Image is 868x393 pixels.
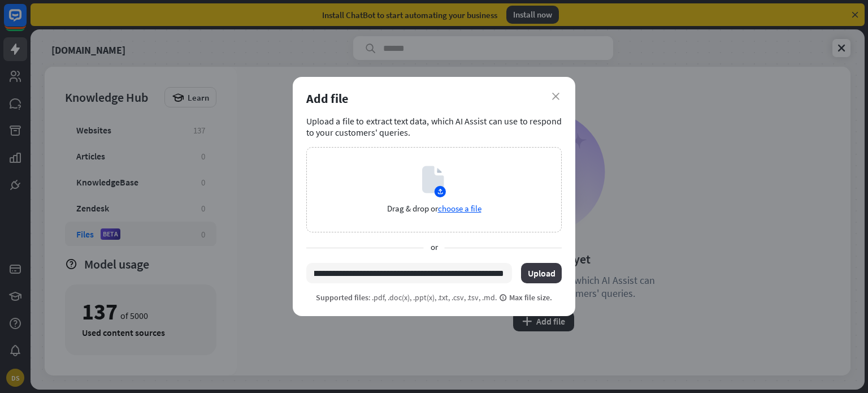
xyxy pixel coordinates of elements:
span: choose a file [438,203,481,214]
span: Supported files [316,292,368,303]
div: Upload a file to extract text data, which AI Assist can use to respond to your customers' queries. [306,115,562,138]
i: close [552,93,559,100]
span: Max file size. [499,292,552,303]
span: or [424,241,445,254]
p: Drag & drop or [387,203,481,214]
button: Upload [521,263,562,283]
p: : .pdf, .doc(x), .ppt(x), .txt, .csv, .tsv, .md. [316,292,552,303]
div: Add file [306,90,562,106]
button: Open LiveChat chat widget [9,5,43,38]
